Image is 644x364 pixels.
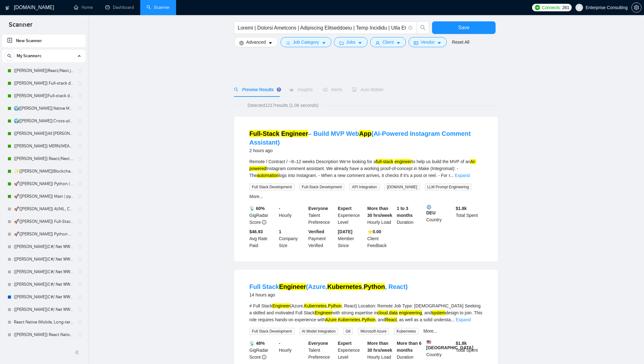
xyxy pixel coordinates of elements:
a: 🚀{[PERSON_NAME]} AI/ML, Custom Models, and LLM Development [14,203,74,215]
span: holder [77,244,82,249]
mark: Python [364,283,385,290]
li: New Scanner [2,35,86,47]
span: holder [77,131,82,136]
b: More than 30 hrs/week [367,341,392,353]
div: 2 hours ago [249,147,483,154]
span: folder [339,41,344,45]
button: idcardVendorcaret-down [408,37,447,47]
span: AI Model Integration [299,328,338,335]
img: 🇺🇸 [427,340,431,344]
mark: engineering [399,310,422,315]
b: 1 to 3 months [397,206,413,218]
div: GigRadar Score [248,340,278,361]
span: holder [77,295,82,300]
span: holder [77,194,82,199]
mark: Azure [325,317,337,322]
span: holder [77,156,82,161]
span: Git [343,328,353,335]
span: notification [323,87,327,92]
span: Microsoft Azure [358,328,389,335]
span: holder [77,106,82,111]
a: {[PERSON_NAME]}C#/.Net WW - best match (<1 month, not preferred location) [14,278,74,291]
span: setting [632,5,641,10]
div: Duration [396,340,425,361]
a: 🚀{[PERSON_NAME]} Python AI/ML Integrations [14,228,74,240]
a: searchScanner [147,5,170,10]
a: {[PERSON_NAME]}C#/.Net WW - best match (0 spent) [14,291,74,303]
a: React Native (Mobile, Long-term) [14,316,74,328]
span: Alerts [323,87,342,92]
mark: Kubernetes [327,283,362,290]
div: Talent Preference [307,340,337,361]
b: [DATE] [338,229,352,234]
a: {[PERSON_NAME]}C#/.Net WW - best match [14,240,74,253]
a: {[PERSON_NAME]} React Native (Mobile, Long-term) [14,328,74,341]
mark: Engineer [281,130,308,137]
span: idcard [414,41,418,45]
div: Payment Verified [307,228,337,249]
a: 🚀{[PERSON_NAME]} Python | Django | AI / [14,178,74,190]
mark: React [385,317,397,322]
span: Vendor [421,39,435,46]
span: Scanner [4,20,37,33]
span: Auto Bidder [352,87,383,92]
span: holder [77,332,82,337]
a: ✨{[PERSON_NAME]}Blockchain WW [14,165,74,178]
span: caret-down [396,41,401,45]
a: 🚀{[PERSON_NAME]} Full-Stack Python (Backend + Frontend) [14,215,74,228]
b: Expert [338,341,352,346]
span: caret-down [358,41,362,45]
span: caret-down [268,41,273,45]
mark: system [432,310,446,315]
span: LLM Prompt Engineering [425,184,472,190]
div: GigRadar Score [248,205,278,226]
mark: Kubernetes [304,303,327,308]
mark: full-stack [376,159,393,164]
span: Insights [289,87,313,92]
mark: Full-Stack [249,130,280,137]
button: barsJob Categorycaret-down [280,37,331,47]
a: {[PERSON_NAME]}React/Next.js/Node.js (Long-term, All Niches) [14,64,74,77]
b: $ 1.8k [456,341,467,346]
button: folderJobscaret-down [334,37,368,47]
mark: engineer [395,159,412,164]
span: ... [451,317,455,322]
div: Hourly Load [366,340,396,361]
span: Jobs [346,39,356,46]
a: More... [424,328,437,334]
span: double-left [75,349,81,356]
span: holder [77,219,82,224]
b: - [279,206,280,211]
mark: data [389,310,397,315]
b: Verified [308,229,325,234]
mark: AI-powered [249,159,476,171]
span: 261 [562,4,569,11]
button: search [417,21,429,34]
span: Preview Results [234,87,279,92]
button: setting [631,3,641,13]
div: Avg Rate Paid [248,228,278,249]
a: 🌍[[PERSON_NAME]] Cross-platform Mobile WW [14,115,74,127]
img: upwork-logo.png [535,5,540,10]
span: setting [239,41,244,45]
span: search [5,54,14,58]
b: 📡 60% [249,206,265,211]
span: search [417,25,429,30]
a: More... [249,194,263,199]
a: {[PERSON_NAME]} Full-stack devs WW - pain point [14,77,74,90]
span: info-circle [408,26,413,30]
mark: Engineer [272,303,290,308]
mark: Python [328,303,342,308]
a: Full StackEngineer(Azure,Kubernetes,Python, React) [249,283,408,290]
a: Reset All [452,39,469,46]
div: Member Since [336,228,366,249]
div: Hourly [278,205,307,226]
span: Connects: [542,4,561,11]
b: DEU [426,205,453,215]
div: Experience Level [336,340,366,361]
mark: Engineer [279,283,306,290]
iframe: Intercom live chat [623,343,638,358]
mark: Python [362,317,375,322]
span: Kubernetes [394,328,418,335]
div: Remote / Contract / ~8–12 weeks Description We’re looking for a to help us build the MVP of an In... [249,158,483,179]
